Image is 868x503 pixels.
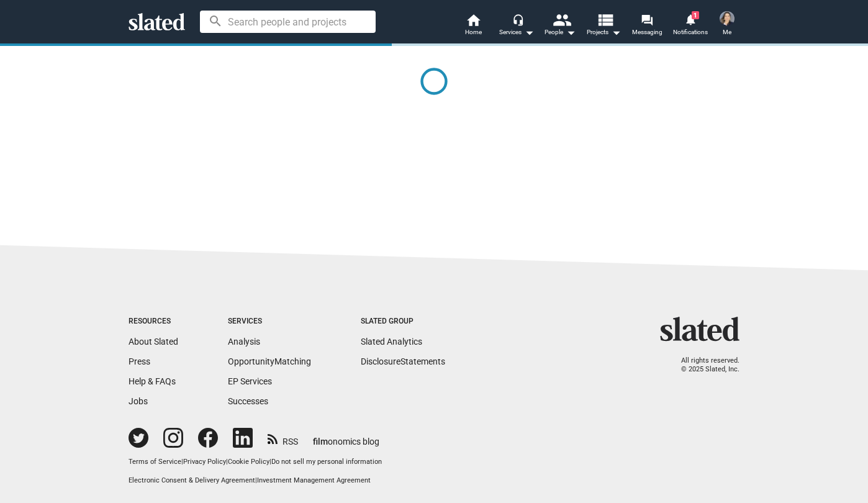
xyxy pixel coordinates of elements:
[269,458,271,466] span: |
[228,376,272,386] a: EP Services
[512,14,523,25] mat-icon: headset_mic
[228,317,311,327] div: Services
[669,12,712,40] a: 1Notifications
[720,11,735,26] img: Alexandra Carbone
[228,356,311,366] a: OpportunityMatching
[129,356,150,366] a: Press
[692,11,699,19] span: 1
[641,14,653,25] mat-icon: forum
[632,25,662,40] span: Messaging
[582,12,625,40] button: Projects
[268,428,298,448] a: RSS
[129,337,178,347] a: About Slated
[723,25,731,40] span: Me
[361,337,422,347] a: Slated Analytics
[228,458,269,466] a: Cookie Policy
[361,317,445,327] div: Slated Group
[129,458,181,466] a: Terms of Service
[563,25,578,40] mat-icon: arrow_drop_down
[255,476,257,484] span: |
[313,426,379,448] a: filmonomics blog
[466,12,481,27] mat-icon: home
[313,437,328,446] span: film
[257,476,371,484] a: Investment Management Agreement
[522,25,536,40] mat-icon: arrow_drop_down
[181,458,183,466] span: |
[129,396,148,406] a: Jobs
[673,25,708,40] span: Notifications
[228,396,268,406] a: Successes
[608,25,623,40] mat-icon: arrow_drop_down
[361,356,445,366] a: DisclosureStatements
[129,476,255,484] a: Electronic Consent & Delivery Agreement
[183,458,226,466] a: Privacy Policy
[596,11,614,29] mat-icon: view_list
[451,12,495,40] a: Home
[684,13,696,25] mat-icon: notifications
[587,25,621,40] span: Projects
[499,25,534,40] div: Services
[495,12,538,40] button: Services
[129,317,178,327] div: Resources
[228,337,260,347] a: Analysis
[538,12,582,40] button: People
[625,12,669,40] a: Messaging
[712,9,742,41] button: Alexandra CarboneMe
[129,376,176,386] a: Help & FAQs
[465,25,482,40] span: Home
[553,11,571,29] mat-icon: people
[200,11,376,33] input: Search people and projects
[226,458,228,466] span: |
[271,458,382,467] button: Do not sell my personal information
[668,356,739,374] p: All rights reserved. © 2025 Slated, Inc.
[545,25,576,40] div: People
